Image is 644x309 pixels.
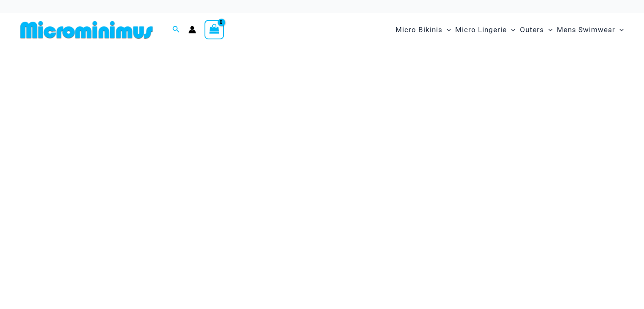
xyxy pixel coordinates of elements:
[507,19,515,41] span: Menu Toggle
[453,17,517,43] a: Micro LingerieMenu ToggleMenu Toggle
[17,20,156,39] img: MM SHOP LOGO FLAT
[442,19,451,41] span: Menu Toggle
[395,19,442,41] span: Micro Bikinis
[393,17,453,43] a: Micro BikinisMenu ToggleMenu Toggle
[557,19,615,41] span: Mens Swimwear
[615,19,624,41] span: Menu Toggle
[520,19,544,41] span: Outers
[205,20,224,39] a: View Shopping Cart, empty
[518,17,555,43] a: OutersMenu ToggleMenu Toggle
[455,19,507,41] span: Micro Lingerie
[172,25,180,35] a: Search icon link
[188,26,196,33] a: Account icon link
[544,19,553,41] span: Menu Toggle
[392,16,627,44] nav: Site Navigation
[555,17,626,43] a: Mens SwimwearMenu ToggleMenu Toggle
